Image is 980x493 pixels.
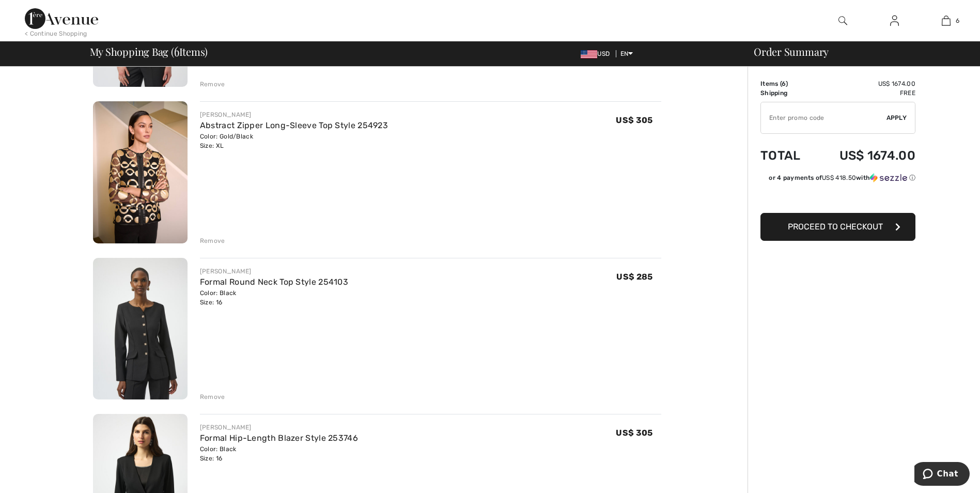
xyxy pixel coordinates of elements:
[200,80,225,89] div: Remove
[870,173,907,182] img: Sezzle
[200,132,388,150] div: Color: Gold/Black Size: XL
[782,80,786,87] span: 6
[760,79,814,88] td: Items ( )
[620,50,633,57] span: EN
[581,50,597,58] img: US Dollar
[616,272,652,282] span: US$ 285
[760,138,814,173] td: Total
[200,288,348,307] div: Color: Black Size: 16
[200,110,388,119] div: [PERSON_NAME]
[914,462,970,488] iframe: Opens a widget where you can chat to one of our agents
[760,186,915,209] iframe: PayPal-paypal
[890,14,899,27] img: My Info
[838,14,847,27] img: search the website
[814,79,915,88] td: US$ 1674.00
[788,222,883,232] span: Proceed to Checkout
[616,115,652,125] span: US$ 305
[25,8,98,29] img: 1ère Avenue
[90,47,208,57] span: My Shopping Bag ( Items)
[760,88,814,98] td: Shipping
[760,213,915,241] button: Proceed to Checkout
[200,267,348,276] div: [PERSON_NAME]
[814,88,915,98] td: Free
[93,101,188,243] img: Abstract Zipper Long-Sleeve Top Style 254923
[769,173,915,182] div: or 4 payments of with
[581,50,614,57] span: USD
[822,174,856,181] span: US$ 418.50
[200,392,225,402] div: Remove
[25,29,87,38] div: < Continue Shopping
[200,444,358,463] div: Color: Black Size: 16
[814,138,915,173] td: US$ 1674.00
[174,44,179,57] span: 6
[761,102,886,133] input: Promo code
[741,47,974,57] div: Order Summary
[921,14,971,27] a: 6
[882,14,907,27] a: Sign In
[200,277,348,287] a: Formal Round Neck Top Style 254103
[93,258,188,400] img: Formal Round Neck Top Style 254103
[200,120,388,130] a: Abstract Zipper Long-Sleeve Top Style 254923
[956,16,959,25] span: 6
[942,14,951,27] img: My Bag
[200,433,358,443] a: Formal Hip-Length Blazer Style 253746
[616,428,652,438] span: US$ 305
[760,173,915,186] div: or 4 payments ofUS$ 418.50withSezzle Click to learn more about Sezzle
[886,113,907,122] span: Apply
[200,236,225,245] div: Remove
[200,423,358,432] div: [PERSON_NAME]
